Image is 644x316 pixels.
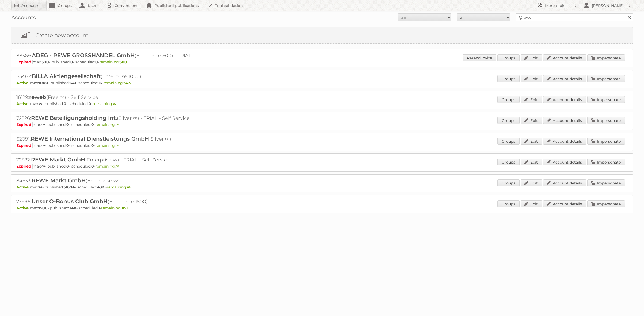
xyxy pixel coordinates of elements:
[521,200,542,207] a: Edit
[16,73,204,80] h2: 85462: (Enterprise 1000)
[95,143,119,148] span: remaining:
[521,179,542,186] a: Edit
[521,117,542,124] a: Edit
[41,60,49,64] strong: 500
[95,164,119,169] span: remaining:
[543,138,586,145] a: Account details
[64,185,75,190] strong: 51604
[39,185,42,190] strong: ∞
[521,138,542,145] a: Edit
[521,54,542,61] a: Edit
[543,96,586,103] a: Account details
[16,164,628,169] p: max: - published: - scheduled: -
[587,117,625,124] a: Impersonate
[16,80,628,85] p: max: - published: - scheduled: -
[497,159,520,165] a: Groups
[543,117,586,124] a: Account details
[463,54,496,61] a: Resend invite
[16,136,204,142] h2: 62091: (Silver ∞)
[95,60,98,64] strong: 0
[66,164,69,169] strong: 0
[497,200,520,207] a: Groups
[21,3,39,8] h2: Accounts
[91,164,94,169] strong: 0
[16,206,628,210] p: max: - published: - scheduled: -
[32,177,86,184] span: REWE Markt GmbH
[497,179,520,186] a: Groups
[543,75,586,82] a: Account details
[16,52,204,59] h2: 88369: (Enterprise 500) - TRIAL
[70,80,76,85] strong: 641
[98,206,100,210] strong: 1
[32,73,101,79] span: BILLA Aktiengesellschaft
[16,156,204,163] h2: 72582: (Enterprise ∞) - TRIAL - Self Service
[590,3,625,8] h2: [PERSON_NAME]
[497,117,520,124] a: Groups
[543,54,586,61] a: Account details
[16,185,628,190] p: max: - published: - scheduled: -
[16,185,30,190] span: Active
[64,101,66,106] strong: 0
[587,138,625,145] a: Impersonate
[16,94,204,101] h2: 16129: (Free ∞) - Self Service
[39,206,48,210] strong: 1500
[113,101,116,106] strong: ∞
[521,96,542,103] a: Edit
[587,179,625,186] a: Impersonate
[32,198,108,205] span: Unser Ö-Bonus Club GmbH
[127,185,131,190] strong: ∞
[521,159,542,165] a: Edit
[521,75,542,82] a: Edit
[16,101,30,106] span: Active
[70,60,73,64] strong: 0
[116,143,119,148] strong: ∞
[16,60,33,64] span: Expired
[91,143,94,148] strong: 0
[66,122,69,127] strong: 0
[16,198,204,205] h2: 73996: (Enterprise 1500)
[107,185,131,190] span: remaining:
[16,80,30,85] span: Active
[31,136,149,142] span: REWE International Dienstleistungs GmbH
[587,54,625,61] a: Impersonate
[587,159,625,165] a: Impersonate
[93,101,116,106] span: remaining:
[41,164,45,169] strong: ∞
[16,206,30,210] span: Active
[587,96,625,103] a: Impersonate
[97,185,105,190] strong: 4321
[16,60,628,64] p: max: - published: - scheduled: -
[31,156,85,163] span: REWE Markt GmbH
[11,27,633,43] a: Create new account
[101,206,128,210] span: remaining:
[16,164,33,169] span: Expired
[16,143,33,148] span: Expired
[16,122,628,127] p: max: - published: - scheduled: -
[587,200,625,207] a: Impersonate
[124,80,131,85] strong: 343
[543,159,586,165] a: Account details
[41,122,45,127] strong: ∞
[497,96,520,103] a: Groups
[31,115,117,121] span: REWE Beteiligungsholding Int.
[95,122,119,127] span: remaining:
[91,122,94,127] strong: 0
[121,206,128,210] strong: 1151
[543,200,586,207] a: Account details
[32,52,135,59] span: ADEG - REWE GROSSHANDEL GmbH
[116,122,119,127] strong: ∞
[545,3,572,8] h2: More tools
[120,60,127,64] strong: 500
[69,206,76,210] strong: 348
[16,115,204,122] h2: 72226: (Silver ∞) - TRIAL - Self Service
[103,80,131,85] span: remaining:
[66,143,69,148] strong: 0
[543,179,586,186] a: Account details
[89,101,91,106] strong: 0
[39,80,48,85] strong: 1000
[587,75,625,82] a: Impersonate
[16,101,628,106] p: max: - published: - scheduled: -
[41,143,45,148] strong: ∞
[16,143,628,148] p: max: - published: - scheduled: -
[116,164,119,169] strong: ∞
